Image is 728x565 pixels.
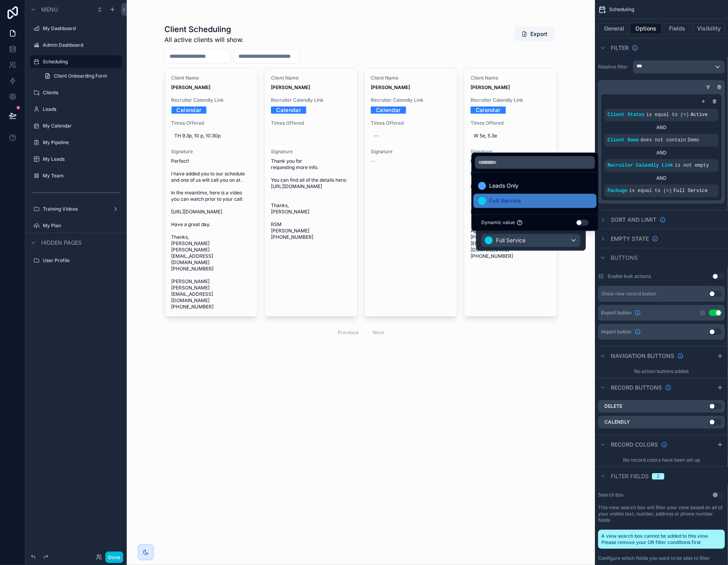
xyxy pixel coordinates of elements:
button: Options [630,23,662,34]
span: Empty state [611,235,649,243]
span: Active [691,112,708,118]
div: No action buttons added [595,365,728,378]
button: Full Service [481,234,581,247]
label: Clients [43,89,117,96]
div: AND [604,124,718,131]
div: A view search box cannot be added to this view. Please remove your OR filter conditions first [598,530,725,549]
div: AND [604,175,718,181]
div: Show new record button [601,291,656,297]
span: Client Onboarding Form [54,73,107,79]
span: is equal to (=) [646,112,689,118]
span: Menu [41,6,58,13]
span: Buttons [611,254,638,262]
button: Done [105,552,123,563]
div: 2 [657,473,659,479]
span: Recruiter Calendly Link [608,163,673,168]
label: Leads [43,106,117,112]
span: Client Status [608,112,645,118]
label: My Leads [43,156,117,162]
span: Filter fields [611,472,649,480]
span: Full Service [496,236,526,244]
span: Leads Only [489,181,518,190]
span: Demo [688,137,699,143]
span: Sort And Limit [611,216,656,224]
label: My Pipeline [43,139,117,146]
span: is not empty [675,163,709,168]
label: My Calendar [43,123,117,129]
a: Client Onboarding Form [40,70,122,82]
span: Dynamic value [481,219,515,226]
label: My Plan [43,223,117,229]
span: Hidden pages [41,239,82,247]
span: Full Service [489,196,521,205]
label: Delete [604,403,622,409]
span: Import button [601,329,631,335]
label: This view search box will filter your view based on all of your visible text, number, address or ... [598,504,725,523]
label: My Team [43,173,117,179]
label: User Profile [43,257,117,264]
span: Package [608,188,627,194]
span: does not contain [640,137,686,143]
label: Scheduling [43,59,117,65]
button: Fields [662,23,694,34]
span: Filter [611,44,629,52]
label: Training Videos [43,206,106,212]
span: Navigation buttons [611,352,674,360]
label: Relative filter [598,64,630,70]
button: General [598,23,630,34]
div: AND [604,150,718,156]
label: Admin Dashboard [43,42,117,48]
span: Record colors [611,441,658,449]
button: Visibility [693,23,725,34]
label: My Dashboard [43,25,117,32]
span: Export button [601,310,631,316]
div: No record colors have been set up [595,454,728,466]
label: Calendly [604,419,630,425]
span: Full Service [673,188,707,194]
label: Enable bulk actions [608,273,651,280]
span: Client Name [608,137,639,143]
span: Record buttons [611,384,662,392]
label: Search box [598,492,624,498]
span: Scheduling [609,6,634,13]
span: is equal to (=) [629,188,672,194]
